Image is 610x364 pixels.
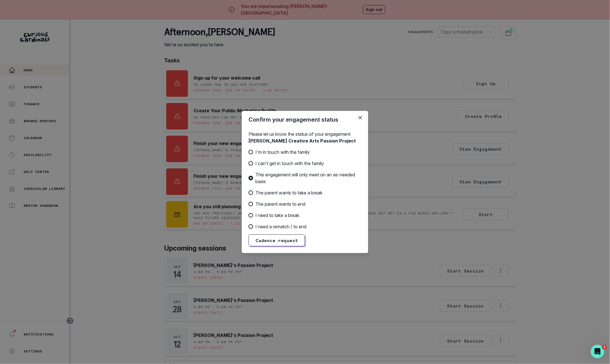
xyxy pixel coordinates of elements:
b: [PERSON_NAME] Creative Arts Passion Project [249,138,356,144]
span: The parent wants to end [255,201,305,207]
span: I'm in touch with the family [255,149,310,155]
header: Confirm your engagement status [242,111,368,128]
button: Cadence request [249,234,305,246]
span: The parent wants to take a break [255,189,322,196]
span: I need a rematch / to end [255,223,306,230]
p: Please let us know the status of your engagement [249,131,361,144]
span: This engagement will only meet on an as-needed basis [255,171,361,185]
span: 2 [602,345,607,349]
span: I need to take a break [255,212,299,219]
span: I can't get in touch with the family [255,160,324,167]
iframe: Intercom live chat [591,345,604,358]
button: Close [356,113,365,122]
